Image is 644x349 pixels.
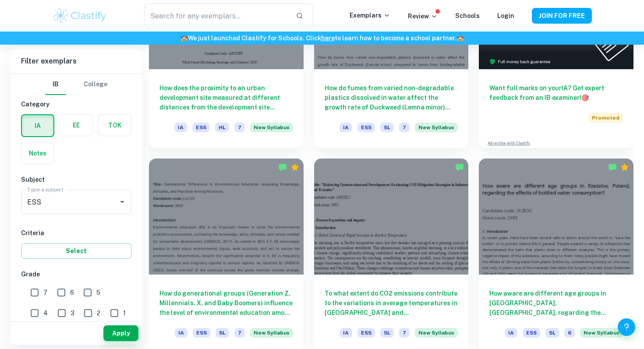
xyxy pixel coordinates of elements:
h6: How aware are different age groups in [GEOGRAPHIC_DATA], [GEOGRAPHIC_DATA], regarding the effects... [489,289,623,317]
span: 🎯 [581,94,589,101]
h6: How do generational groups (Generation Z, Millennials, X, and Baby Boomers) influence the level o... [159,289,293,317]
label: Type a subject [27,186,64,193]
span: SL [216,328,229,338]
h6: How do fumes from varied non-degradable plastics dissolved in water affect the growth rate of Duc... [325,83,458,112]
div: Premium [290,163,299,172]
div: Starting from the May 2026 session, the ESS IA requirements have changed. We created this exempla... [250,328,293,343]
span: IA [505,328,517,338]
h6: Subject [21,175,131,184]
span: 6 [564,328,575,338]
h6: We just launched Clastify for Schools. Click to learn how to become a school partner. [2,33,642,43]
p: Exemplars [350,11,390,20]
span: New Syllabus [250,123,293,132]
img: Marked [608,163,617,172]
div: Starting from the May 2026 session, the ESS IA requirements have changed. We created this exempla... [415,123,458,137]
span: 7 [43,288,47,297]
h6: Criteria [21,228,131,238]
span: New Syllabus [415,123,458,132]
span: 7 [234,123,245,132]
div: Filter type choice [45,74,107,95]
p: Review [408,11,438,21]
span: ESS [357,123,375,132]
a: here [321,35,335,42]
button: JOIN FOR FREE [532,8,592,24]
span: IA [174,123,187,132]
span: SL [545,328,559,338]
span: ESS [193,328,210,338]
span: ESS [523,328,540,338]
span: IA [340,328,352,338]
input: Search for any exemplars... [144,4,289,28]
span: 🏫 [180,35,188,42]
span: 7 [399,123,410,132]
div: Starting from the May 2026 session, the ESS IA requirements have changed. We created this exempla... [415,328,458,343]
span: New Syllabus [415,328,458,338]
span: ESS [357,328,375,338]
h6: To what extent do CO2 emissions contribute to the variations in average temperatures in [GEOGRAPH... [325,289,458,317]
div: Starting from the May 2026 session, the ESS IA requirements have changed. We created this exempla... [580,328,623,343]
div: Starting from the May 2026 session, the ESS IA requirements have changed. We created this exempla... [250,123,293,137]
span: 1 [123,308,126,318]
span: Promoted [588,113,623,123]
span: 7 [234,328,245,338]
button: Select [21,243,131,259]
div: Premium [620,163,629,172]
button: Apply [103,325,138,341]
button: IA [22,115,53,136]
span: 4 [43,308,48,318]
button: Notes [21,143,54,164]
img: Marked [455,163,464,172]
h6: How does the proximity to an urban development site measured at different distances from the deve... [159,83,293,112]
img: Clastify logo [52,7,108,25]
button: TOK [99,115,131,136]
button: College [84,74,107,95]
span: New Syllabus [580,328,623,338]
h6: Category [21,99,131,109]
span: IA [175,328,188,338]
a: Advertise with Clastify [488,140,530,146]
span: 7 [399,328,410,338]
button: Help and Feedback [618,318,635,336]
span: 6 [70,288,74,297]
button: Open [116,196,128,208]
span: HL [215,123,229,132]
span: ESS [192,123,210,132]
span: 2 [97,308,100,318]
h6: Want full marks on your IA ? Get expert feedback from an IB examiner! [489,83,623,102]
span: 🏫 [456,35,464,42]
span: 5 [96,288,100,297]
button: EE [60,115,92,136]
img: Marked [278,163,287,172]
button: IB [45,74,66,95]
span: 3 [71,308,74,318]
span: SL [380,328,394,338]
a: Login [497,12,514,19]
span: New Syllabus [250,328,293,338]
a: Schools [455,12,480,19]
span: SL [380,123,394,132]
h6: Grade [21,269,131,279]
span: IA [340,123,352,132]
h6: Filter exemplars [11,49,142,74]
